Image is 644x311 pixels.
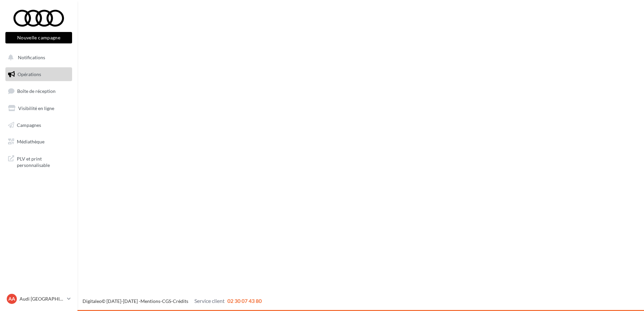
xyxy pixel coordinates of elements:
button: Notifications [4,50,71,65]
a: AA Audi [GEOGRAPHIC_DATA] [5,292,72,305]
a: CGS [162,298,171,304]
span: Médiathèque [17,139,44,144]
a: Campagnes [4,118,73,132]
a: Digitaleo [83,298,102,304]
span: © [DATE]-[DATE] - - - [83,298,262,304]
a: Opérations [4,67,73,81]
a: Crédits [173,298,188,304]
span: Visibilité en ligne [18,105,54,111]
a: Médiathèque [4,135,73,149]
span: AA [8,296,15,302]
span: PLV et print personnalisable [17,154,69,169]
a: Boîte de réception [4,84,73,98]
span: Campagnes [17,122,41,128]
span: Service client [194,298,225,304]
p: Audi [GEOGRAPHIC_DATA] [20,296,64,302]
span: Opérations [18,71,41,77]
button: Nouvelle campagne [5,32,72,43]
span: Boîte de réception [17,88,56,94]
a: Mentions [140,298,160,304]
a: Visibilité en ligne [4,101,73,115]
span: Notifications [18,55,45,60]
a: PLV et print personnalisable [4,151,73,171]
span: 02 30 07 43 80 [227,298,262,304]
